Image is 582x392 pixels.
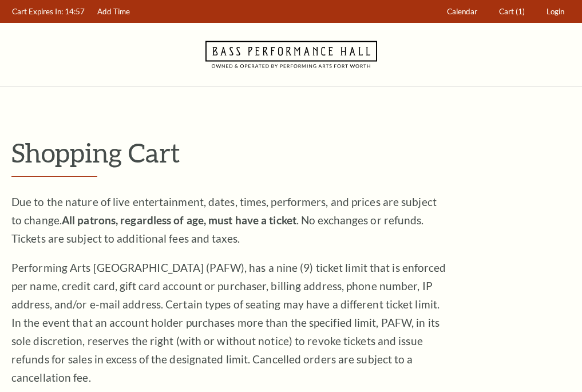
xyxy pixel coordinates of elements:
[62,213,296,227] strong: All patrons, regardless of age, must have a ticket
[499,7,514,16] span: Cart
[65,7,85,16] span: 14:57
[494,1,530,23] a: Cart (1)
[11,195,437,245] span: Due to the nature of live entertainment, dates, times, performers, and prices are subject to chan...
[92,1,136,23] a: Add Time
[547,7,564,16] span: Login
[516,7,525,16] span: (1)
[541,1,570,23] a: Login
[12,7,63,16] span: Cart Expires In:
[11,138,571,167] p: Shopping Cart
[11,259,446,387] p: Performing Arts [GEOGRAPHIC_DATA] (PAFW), has a nine (9) ticket limit that is enforced per name, ...
[442,1,483,23] a: Calendar
[447,7,477,16] span: Calendar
